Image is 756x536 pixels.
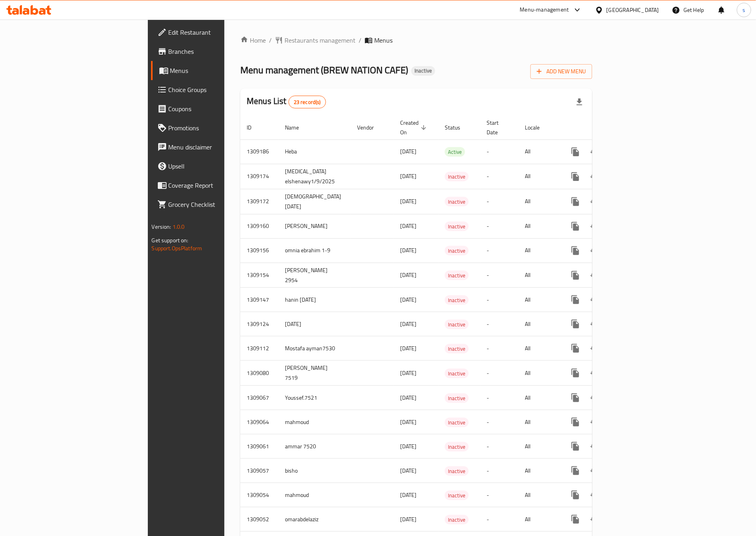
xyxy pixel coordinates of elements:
span: Inactive [445,369,469,378]
a: Upsell [151,157,274,176]
td: - [480,263,518,288]
span: Inactive [445,222,469,231]
span: [DATE] [400,393,416,403]
td: mahmoud [279,483,351,507]
button: Change Status [585,167,604,186]
td: Mostafa ayman7530 [279,336,351,361]
span: Inactive [445,491,469,500]
button: Change Status [585,290,604,309]
div: Inactive [445,491,469,500]
td: - [480,386,518,410]
span: [DATE] [400,319,416,329]
a: Choice Groups [151,80,274,99]
span: Inactive [445,467,469,476]
span: Inactive [445,296,469,305]
td: [DEMOGRAPHIC_DATA] [DATE] [279,189,351,214]
td: - [480,288,518,312]
span: [DATE] [400,171,416,181]
span: Inactive [411,67,435,74]
td: All [518,189,560,214]
span: Version: [152,222,171,232]
span: Menu management ( BREW NATION CAFE ) [240,61,408,79]
div: Inactive [445,515,469,524]
button: more [566,339,585,358]
span: Inactive [445,394,469,403]
span: [DATE] [400,295,416,305]
a: Coupons [151,99,274,118]
span: Inactive [445,344,469,353]
button: more [566,142,585,161]
button: more [566,510,585,529]
td: ammar 7520 [279,434,351,459]
button: more [566,363,585,383]
button: Change Status [585,388,604,407]
span: Active [445,147,465,157]
span: [DATE] [400,441,416,452]
div: Total records count [289,96,326,108]
div: [GEOGRAPHIC_DATA] [607,6,659,14]
button: Change Status [585,437,604,456]
span: Locale [525,123,550,132]
a: Edit Restaurant [151,23,274,42]
td: All [518,238,560,263]
div: Inactive [411,66,435,76]
div: Inactive [445,442,469,452]
td: - [480,459,518,483]
span: Start Date [487,118,509,137]
div: Menu-management [520,5,569,15]
button: more [566,485,585,505]
div: Inactive [445,172,469,181]
span: Inactive [445,271,469,280]
button: Change Status [585,339,604,358]
td: - [480,361,518,386]
td: [PERSON_NAME] 2954 [279,263,351,288]
button: more [566,290,585,309]
a: Restaurants management [275,35,355,45]
th: Actions [560,116,649,140]
li: / [359,35,361,45]
button: Change Status [585,510,604,529]
td: bisho [279,459,351,483]
td: [MEDICAL_DATA] elshenawy1/9/2025 [279,164,351,189]
span: Inactive [445,442,469,452]
a: Support.OpsPlatform [152,243,202,253]
span: Upsell [169,161,268,171]
button: Change Status [585,266,604,285]
td: All [518,361,560,386]
span: Inactive [445,246,469,255]
button: more [566,388,585,407]
button: Change Status [585,217,604,236]
td: All [518,434,560,459]
td: All [518,139,560,164]
td: [PERSON_NAME] 7519 [279,361,351,386]
td: All [518,214,560,238]
span: Grocery Checklist [169,200,268,209]
span: [DATE] [400,514,416,524]
td: - [480,189,518,214]
td: All [518,336,560,361]
td: omarabdelaziz [279,507,351,532]
td: - [480,410,518,434]
span: [DATE] [400,368,416,378]
td: Youssef.7521 [279,386,351,410]
td: All [518,483,560,507]
nav: breadcrumb [240,35,592,45]
span: [DATE] [400,221,416,231]
a: Branches [151,42,274,61]
span: Menus [374,35,393,45]
button: Change Status [585,241,604,260]
span: Coupons [169,104,268,114]
span: Menu disclaimer [169,142,268,152]
span: Inactive [445,172,469,181]
span: Menus [170,66,268,75]
span: Coverage Report [169,181,268,190]
td: - [480,238,518,263]
a: Coverage Report [151,176,274,195]
span: Restaurants management [285,35,355,45]
td: - [480,483,518,507]
span: [DATE] [400,245,416,255]
span: Edit Restaurant [169,27,268,37]
button: more [566,461,585,480]
span: Promotions [169,123,268,133]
